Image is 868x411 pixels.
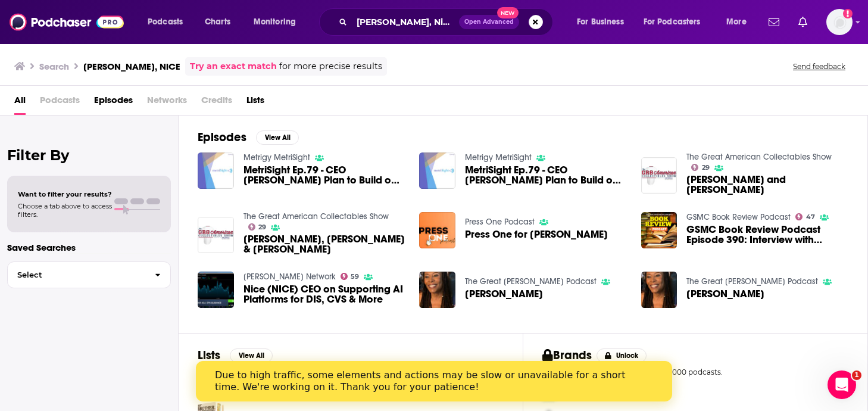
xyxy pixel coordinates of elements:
[148,14,183,30] span: Podcasts
[7,147,171,164] h2: Filter By
[826,9,853,35] button: Show profile menu
[196,361,672,401] iframe: Intercom live chat banner
[245,13,311,32] button: open menu
[789,61,849,71] button: Send feedback
[795,213,815,220] a: 47
[256,130,299,145] button: View All
[542,368,848,376] p: Access sponsor history on the top 5,000 podcasts.
[18,202,112,219] span: Choose a tab above to access filters.
[39,61,69,72] h3: Search
[826,9,853,35] span: Logged in as hsmelter
[852,370,861,380] span: 1
[465,165,627,185] span: MetriSight Ep.79 - CEO [PERSON_NAME] Plan to Build on NICE's CX Success
[641,212,677,248] img: GSMC Book Review Podcast Episode 390: Interview with Scott Russell Sanders
[10,11,124,33] img: Podchaser - Follow, Share and Rate Podcasts
[794,12,812,32] a: Show notifications dropdown
[243,165,405,185] a: MetriSight Ep.79 - CEO Scott Russell's Plan to Build on NICE's CX Success
[686,225,848,245] span: GSMC Book Review Podcast Episode 390: Interview with [PERSON_NAME] [PERSON_NAME]
[40,91,80,115] span: Podcasts
[686,212,791,222] a: GSMC Book Review Podcast
[279,60,382,73] span: for more precise results
[351,274,359,279] span: 59
[254,14,296,30] span: Monitoring
[843,9,853,18] svg: Add a profile image
[465,289,543,299] a: Brenda Russell
[198,272,234,308] img: Nice (NICE) CEO on Supporting AI Platforms for DIS, CVS & More
[243,234,405,254] span: [PERSON_NAME], [PERSON_NAME] & [PERSON_NAME]
[641,272,677,308] img: Brenda Russell
[686,152,832,162] a: The Great American Collectables Show
[691,164,710,171] a: 29
[464,19,514,25] span: Open Advanced
[94,91,133,115] a: Episodes
[243,234,405,254] a: Brian Dwyer, Scott Russell & Jordan Gilroy
[246,91,264,115] a: Lists
[465,229,608,239] a: Press One for Scott Russell
[577,14,624,30] span: For Business
[542,348,592,363] h2: Brands
[419,272,455,308] img: Brenda Russell
[198,152,234,189] img: MetriSight Ep.79 - CEO Scott Russell's Plan to Build on NICE's CX Success
[205,14,230,30] span: Charts
[248,223,267,231] a: 29
[243,272,336,282] a: Schwab Network
[826,9,853,35] img: User Profile
[497,7,519,18] span: New
[330,8,564,36] div: Search podcasts, credits, & more...
[465,289,543,299] span: [PERSON_NAME]
[201,91,232,115] span: Credits
[14,91,26,115] a: All
[18,190,112,198] span: Want to filter your results?
[243,284,405,304] a: Nice (NICE) CEO on Supporting AI Platforms for DIS, CVS & More
[198,348,220,363] h2: Lists
[243,165,405,185] span: MetriSight Ep.79 - CEO [PERSON_NAME] Plan to Build on NICE's CX Success
[243,152,310,163] a: Metrigy MetriSight
[686,276,818,287] a: The Great Scott Podcast
[644,14,701,30] span: For Podcasters
[459,15,519,29] button: Open AdvancedNew
[341,273,360,280] a: 59
[686,289,764,299] span: [PERSON_NAME]
[147,91,187,115] span: Networks
[7,242,171,253] p: Saved Searches
[764,12,784,32] a: Show notifications dropdown
[465,229,608,239] span: Press One for [PERSON_NAME]
[198,130,299,145] a: EpisodesView All
[197,13,238,32] a: Charts
[419,212,455,248] img: Press One for Scott Russell
[597,348,647,363] button: Unlock
[686,175,848,195] a: Mike Provenzale and Scott Russell
[465,165,627,185] a: MetriSight Ep.79 - CEO Scott Russell's Plan to Build on NICE's CX Success
[641,157,677,194] img: Mike Provenzale and Scott Russell
[726,14,747,30] span: More
[230,348,273,363] button: View All
[419,152,455,189] img: MetriSight Ep.79 - CEO Scott Russell's Plan to Build on NICE's CX Success
[465,152,532,163] a: Metrigy MetriSight
[806,214,815,220] span: 47
[828,370,856,399] iframe: Intercom live chat
[569,13,639,32] button: open menu
[352,13,459,32] input: Search podcasts, credits, & more...
[83,61,180,72] h3: [PERSON_NAME], NiCE
[702,165,710,170] span: 29
[198,130,246,145] h2: Episodes
[139,13,198,32] button: open menu
[465,276,597,287] a: The Great Scott Podcast
[198,217,234,253] img: Brian Dwyer, Scott Russell & Jordan Gilroy
[8,271,145,279] span: Select
[465,217,535,227] a: Press One Podcast
[686,289,764,299] a: Brenda Russell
